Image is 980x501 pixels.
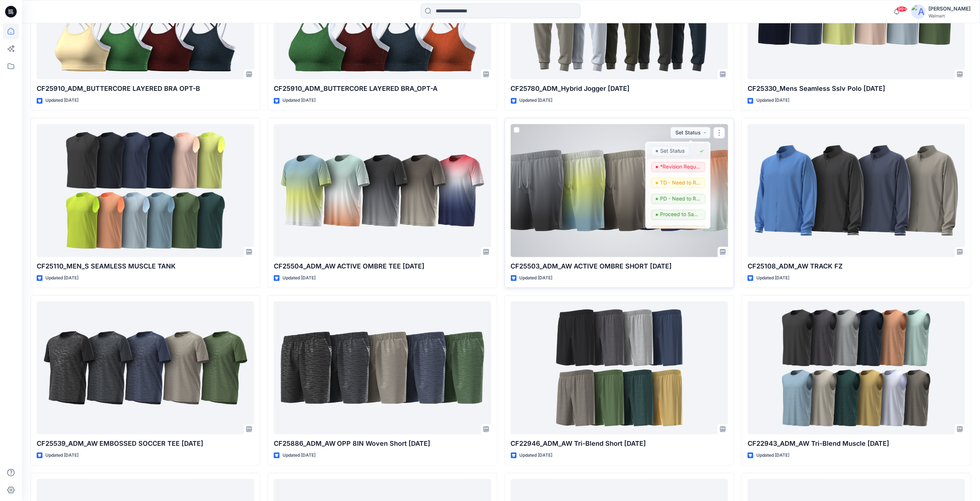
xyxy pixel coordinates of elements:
a: CF25504_ADM_AW ACTIVE OMBRE TEE 23MAY25 [274,124,491,257]
a: CF25108_ADM_AW TRACK FZ [748,124,965,257]
p: CF25110_MEN_S SEAMLESS MUSCLE TANK [37,262,254,272]
p: CF22946_ADM_AW Tri-Blend Short [DATE] [511,439,728,449]
p: CF25108_ADM_AW TRACK FZ [748,262,965,272]
p: Updated [DATE] [45,97,78,105]
p: Updated [DATE] [45,452,78,460]
p: Updated [DATE] [756,275,789,282]
p: PD - Need to Review Cost [660,194,701,203]
div: Walmart [929,13,971,19]
p: Updated [DATE] [520,452,553,460]
p: Updated [DATE] [756,97,789,105]
a: CF22946_ADM_AW Tri-Blend Short 15JUL25 [511,302,728,435]
img: avatar [911,4,926,19]
p: Updated [DATE] [520,275,553,282]
p: CF25910_ADM_BUTTERCORE LAYERED BRA OPT-B [37,84,254,94]
p: Updated [DATE] [282,97,316,105]
a: CF25539_ADM_AW EMBOSSED SOCCER TEE 29JUL25 [37,302,254,435]
p: CF25539_ADM_AW EMBOSSED SOCCER TEE [DATE] [37,439,254,449]
p: Updated [DATE] [282,452,316,460]
p: CF25886_ADM_AW OPP 8IN Woven Short [DATE] [274,439,491,449]
p: TD - Need to Review [660,178,701,187]
p: Updated [DATE] [282,275,316,282]
p: CF25330_Mens Seamless Sslv Polo [DATE] [748,84,965,94]
span: 99+ [896,6,907,12]
a: CF25503_ADM_AW ACTIVE OMBRE SHORT 23MAY25 [511,124,728,257]
a: CF25110_MEN_S SEAMLESS MUSCLE TANK [37,124,254,257]
p: Updated [DATE] [520,97,553,105]
p: CF25910_ADM_BUTTERCORE LAYERED BRA_OPT-A [274,84,491,94]
p: Set Status [660,146,685,155]
p: 3D Working Session - Need to Review [660,226,701,235]
p: CF22943_ADM_AW Tri-Blend Muscle [DATE] [748,439,965,449]
p: CF25504_ADM_AW ACTIVE OMBRE TEE [DATE] [274,262,491,272]
p: *Revision Requested [660,162,701,171]
a: CF22943_ADM_AW Tri-Blend Muscle 15JUL25 [748,302,965,435]
p: Updated [DATE] [45,275,78,282]
p: Updated [DATE] [756,452,789,460]
p: Proceed to Sample [660,210,701,219]
div: [PERSON_NAME] [929,4,971,13]
p: CF25780_ADM_Hybrid Jogger [DATE] [511,84,728,94]
a: CF25886_ADM_AW OPP 8IN Woven Short 29JUL25 [274,302,491,435]
p: CF25503_ADM_AW ACTIVE OMBRE SHORT [DATE] [511,262,728,272]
